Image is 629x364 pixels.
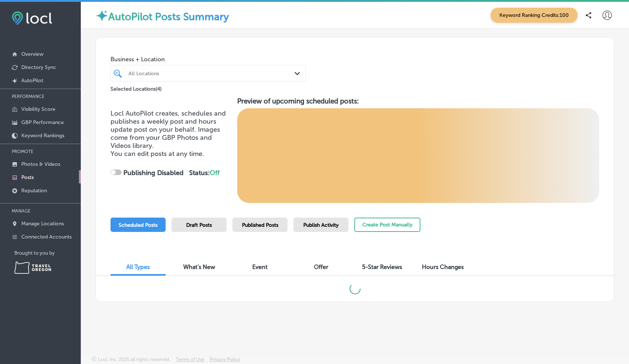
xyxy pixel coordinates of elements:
span: Offer [314,263,328,270]
span: Scheduled Posts [119,222,158,228]
label: AutoPilot Posts Summary [108,11,229,23]
strong: Status: [189,169,220,177]
p: Visibility Score [21,106,55,112]
span: 5-Star Reviews [362,263,402,270]
span: Off [210,169,220,177]
p: Connected Accounts [21,234,72,240]
p: GBP Performance [21,119,64,125]
p: Manage Locations [21,221,64,227]
span: Locl AutoPilot creates, schedules and publishes a weekly post and hours update post on your behal... [111,109,226,150]
p: Keyword Rankings [21,132,64,139]
div: All Locations [129,70,295,76]
button: Create Post Manually [354,218,420,232]
p: Reputation [21,188,47,194]
span: Published Posts [242,222,278,228]
span: Publish Activity [303,222,339,228]
img: fda3e92497d09a02dc62c9cd864e3231.png [12,11,52,25]
p: AutoPilot [21,77,43,84]
p: Locl, Inc. 2025 all rights reserved. [98,357,170,362]
span: Draft Posts [186,222,212,228]
p: Directory Sync [21,64,56,70]
span: What's New [183,263,215,270]
span: You can edit posts at any time. [111,150,204,158]
img: Travel Oregon [14,262,51,274]
span: All Types [126,263,150,270]
span: Keyword Ranking Credits: 100 [491,8,578,23]
span: Business + Location [111,56,306,63]
h3: Preview of upcoming scheduled posts: [237,97,599,105]
p: Photos & Videos [21,161,60,167]
p: Overview [21,51,43,57]
span: Hours Changes [422,263,464,270]
p: Selected Locations ( 4 ) [111,83,162,92]
p: Posts [21,174,34,181]
img: autopilot-icon [95,9,108,22]
span: Event [252,263,268,270]
strong: Publishing Disabled [123,169,184,177]
p: Brought to you by [14,250,81,256]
